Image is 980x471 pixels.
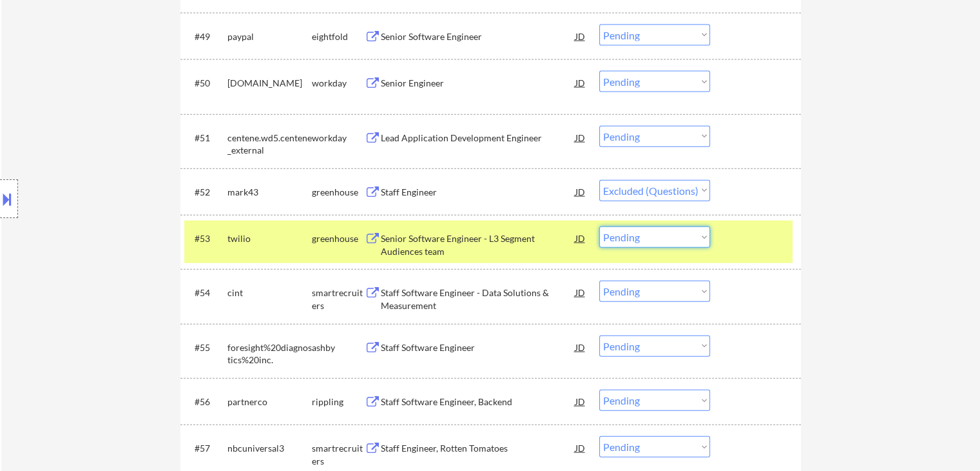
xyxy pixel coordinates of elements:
[381,77,575,90] div: Senior Engineer
[195,30,217,43] div: #49
[381,132,575,145] div: Lead Application Development Engineer
[227,77,312,90] div: [DOMAIN_NAME]
[312,232,365,245] div: greenhouse
[574,126,587,149] div: JD
[381,396,575,408] div: Staff Software Engineer, Backend
[195,77,217,90] div: #50
[227,186,312,199] div: mark43
[574,71,587,94] div: JD
[227,341,312,366] div: foresight%20diagnostics%20inc.
[381,30,575,43] div: Senior Software Engineer
[312,30,365,43] div: eightfold
[381,286,575,312] div: Staff Software Engineer - Data Solutions & Measurement
[312,442,365,467] div: smartrecruiters
[312,186,365,199] div: greenhouse
[312,341,365,354] div: ashby
[574,25,587,48] div: JD
[195,396,217,408] div: #56
[574,436,587,459] div: JD
[227,396,312,408] div: partnerco
[227,286,312,299] div: cint
[312,286,365,312] div: smartrecruiters
[312,132,365,145] div: workday
[574,390,587,413] div: JD
[381,232,575,257] div: Senior Software Engineer - L3 Segment Audiences team
[381,442,575,455] div: Staff Engineer, Rotten Tomatoes
[227,132,312,157] div: centene.wd5.centene_external
[574,180,587,203] div: JD
[381,341,575,354] div: Staff Software Engineer
[574,281,587,304] div: JD
[574,336,587,359] div: JD
[574,226,587,250] div: JD
[227,442,312,455] div: nbcuniversal3
[227,30,312,43] div: paypal
[195,341,217,354] div: #55
[195,442,217,455] div: #57
[312,77,365,90] div: workday
[227,232,312,245] div: twilio
[312,396,365,408] div: rippling
[381,186,575,199] div: Staff Engineer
